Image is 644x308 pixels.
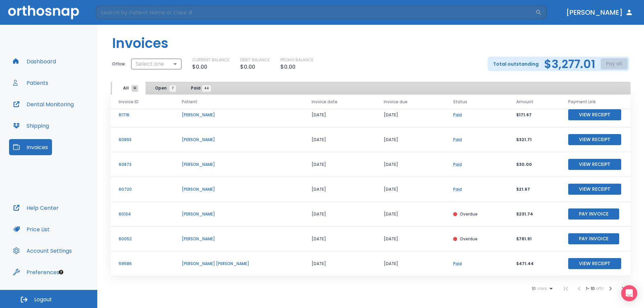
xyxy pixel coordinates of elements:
[516,211,552,217] p: $231.74
[155,85,173,91] span: Open
[568,161,621,167] a: View Receipt
[112,82,217,95] div: tabs
[568,99,596,105] span: Payment Link
[568,109,621,120] button: View Receipt
[304,103,376,127] td: [DATE]
[376,227,445,251] td: [DATE]
[119,112,166,118] p: 61716
[516,137,552,143] p: $321.71
[516,186,552,192] p: $21.67
[8,5,79,19] img: Orthosnap
[9,53,60,69] button: Dashboard
[182,261,296,267] p: [PERSON_NAME] [PERSON_NAME]
[191,85,207,91] span: Paid
[384,99,408,105] span: Invoice due
[460,236,478,242] p: Overdue
[123,85,135,91] span: All
[112,33,168,53] h1: Invoices
[532,286,536,291] span: 10
[376,152,445,177] td: [DATE]
[169,85,176,92] span: 7
[453,99,467,105] span: Status
[568,233,619,244] button: Pay Invoice
[119,162,166,168] p: 60873
[9,221,54,237] button: Price List
[304,251,376,276] td: [DATE]
[131,57,181,71] div: Select one
[376,103,445,127] td: [DATE]
[596,286,604,291] span: of 51
[568,186,621,192] a: View Receipt
[621,285,637,301] div: Open Intercom Messenger
[9,96,78,112] button: Dental Monitoring
[563,6,636,18] button: [PERSON_NAME]
[9,118,53,134] button: Shipping
[182,186,296,192] p: [PERSON_NAME]
[119,137,166,143] p: 60893
[9,139,52,155] button: Invoices
[568,184,621,195] button: View Receipt
[568,211,619,217] a: Pay Invoice
[9,75,52,91] button: Patients
[376,251,445,276] td: [DATE]
[516,162,552,168] p: $30.00
[119,211,166,217] p: 60134
[192,63,207,71] p: $0.00
[312,99,337,105] span: Invoice date
[304,152,376,177] td: [DATE]
[453,186,462,192] a: Paid
[119,99,139,105] span: Invoice ID
[240,63,255,71] p: $0.00
[460,211,478,217] p: Overdue
[453,261,462,266] a: Paid
[376,127,445,152] td: [DATE]
[182,137,296,143] p: [PERSON_NAME]
[304,227,376,251] td: [DATE]
[96,6,535,19] input: Search by Patient Name or Case #
[544,59,595,69] h2: $3,277.01
[586,286,596,291] span: 1 - 10
[493,60,539,68] p: Total outstanding
[119,186,166,192] p: 60720
[119,236,166,242] p: 60052
[304,202,376,227] td: [DATE]
[280,63,296,71] p: $0.00
[182,211,296,217] p: [PERSON_NAME]
[376,177,445,202] td: [DATE]
[568,159,621,170] button: View Receipt
[568,258,621,269] button: View Receipt
[453,162,462,167] a: Paid
[192,57,229,63] p: CURRENT BALANCE
[453,112,462,118] a: Paid
[112,61,126,67] p: Office:
[240,57,270,63] p: DEBIT BALANCE
[202,85,211,92] span: 44
[516,236,552,242] p: $781.91
[304,177,376,202] td: [DATE]
[182,236,296,242] p: [PERSON_NAME]
[516,99,533,105] span: Amount
[9,200,63,216] button: Help Center
[182,162,296,168] p: [PERSON_NAME]
[568,136,621,142] a: View Receipt
[280,57,313,63] p: PROMO BALANCE
[453,137,462,142] a: Paid
[182,112,296,118] p: [PERSON_NAME]
[568,260,621,266] a: View Receipt
[119,261,166,267] p: 59586
[9,264,63,280] button: Preferences
[568,208,619,220] button: Pay Invoice
[182,99,197,105] span: Patient
[568,236,619,241] a: Pay Invoice
[304,127,376,152] td: [DATE]
[34,296,52,303] span: Logout
[516,261,552,267] p: $471.44
[536,286,547,291] span: rows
